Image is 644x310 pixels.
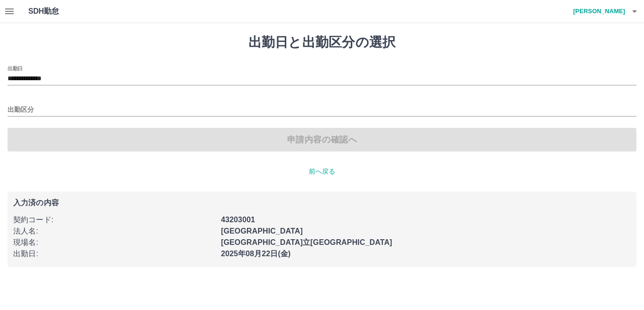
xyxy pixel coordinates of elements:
p: 契約コード : [13,214,215,226]
h1: 出勤日と出勤区分の選択 [8,34,636,50]
label: 出勤日 [8,65,23,72]
b: [GEOGRAPHIC_DATA]立[GEOGRAPHIC_DATA] [221,238,392,246]
b: [GEOGRAPHIC_DATA] [221,227,303,235]
p: 出勤日 : [13,248,215,260]
p: 現場名 : [13,237,215,248]
p: 入力済の内容 [13,199,631,207]
b: 43203001 [221,216,255,224]
p: 法人名 : [13,226,215,237]
b: 2025年08月22日(金) [221,250,291,258]
p: 前へ戻る [8,167,636,176]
